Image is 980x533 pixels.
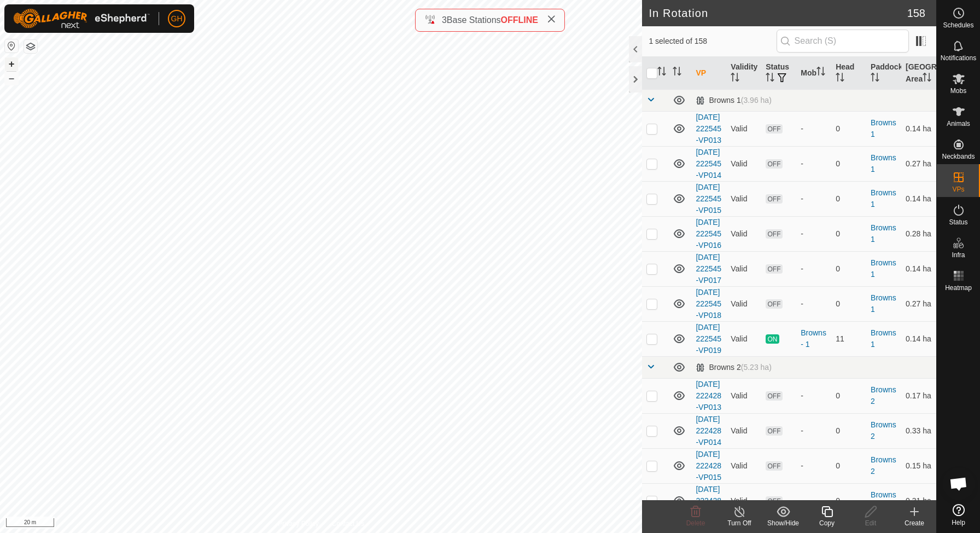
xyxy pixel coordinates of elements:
[942,467,975,500] div: Open chat
[901,57,936,90] th: [GEOGRAPHIC_DATA] Area
[649,36,776,47] span: 1 selected of 158
[923,74,931,83] p-sorticon: Activate to sort
[952,519,965,526] span: Help
[696,183,721,215] a: [DATE] 222545-VP015
[696,253,721,285] a: [DATE] 222545-VP017
[871,490,896,511] a: Browns 2
[766,391,782,401] span: OFF
[726,57,761,90] th: Validity
[696,485,721,517] a: [DATE] 222428-VP016
[442,15,447,25] span: 3
[766,229,782,239] span: OFF
[278,519,319,529] a: Privacy Policy
[726,111,761,146] td: Valid
[447,15,501,25] span: Base Stations
[731,74,739,83] p-sorticon: Activate to sort
[901,216,936,251] td: 0.28 ha
[871,118,896,138] a: Browns 1
[849,518,892,528] div: Edit
[741,363,772,372] span: (5.23 ha)
[941,55,976,61] span: Notifications
[901,413,936,448] td: 0.33 ha
[907,5,925,21] span: 158
[801,193,827,205] div: -
[766,194,782,204] span: OFF
[901,181,936,216] td: 0.14 ha
[901,251,936,286] td: 0.14 ha
[942,153,975,160] span: Neckbands
[901,286,936,321] td: 0.27 ha
[766,334,779,344] span: ON
[332,519,364,529] a: Contact Us
[696,148,721,179] a: [DATE] 222545-VP014
[831,321,866,356] td: 11
[871,188,896,208] a: Browns 1
[766,159,782,169] span: OFF
[831,216,866,251] td: 0
[766,426,782,436] span: OFF
[949,219,967,225] span: Status
[831,413,866,448] td: 0
[871,455,896,476] a: Browns 2
[871,420,896,441] a: Browns 2
[801,390,827,402] div: -
[717,518,761,528] div: Turn Off
[761,57,796,90] th: Status
[801,495,827,507] div: -
[649,7,907,20] h2: In Rotation
[726,251,761,286] td: Valid
[950,88,966,94] span: Mobs
[696,380,721,412] a: [DATE] 222428-VP013
[657,68,666,77] p-sorticon: Activate to sort
[696,218,721,250] a: [DATE] 222545-VP016
[726,321,761,356] td: Valid
[892,518,936,528] div: Create
[696,113,721,144] a: [DATE] 222545-VP013
[901,321,936,356] td: 0.14 ha
[831,181,866,216] td: 0
[777,30,909,53] input: Search (S)
[5,57,18,71] button: +
[801,263,827,275] div: -
[831,378,866,413] td: 0
[801,158,827,170] div: -
[726,413,761,448] td: Valid
[901,146,936,181] td: 0.27 ha
[937,500,980,530] a: Help
[726,286,761,321] td: Valid
[805,518,849,528] div: Copy
[726,146,761,181] td: Valid
[741,96,772,105] span: (3.96 ha)
[696,288,721,320] a: [DATE] 222545-VP018
[871,153,896,173] a: Browns 1
[901,483,936,518] td: 0.31 ha
[726,181,761,216] td: Valid
[801,460,827,472] div: -
[901,111,936,146] td: 0.14 ha
[831,448,866,483] td: 0
[766,496,782,506] span: OFF
[952,252,965,258] span: Infra
[831,146,866,181] td: 0
[696,415,721,447] a: [DATE] 222428-VP014
[871,74,879,83] p-sorticon: Activate to sort
[947,120,970,127] span: Animals
[871,328,896,349] a: Browns 1
[726,378,761,413] td: Valid
[801,123,827,135] div: -
[696,363,771,372] div: Browns 2
[952,186,964,193] span: VPs
[831,57,866,90] th: Head
[766,299,782,309] span: OFF
[801,298,827,310] div: -
[24,40,37,53] button: Map Layers
[766,461,782,471] span: OFF
[801,327,827,350] div: Browns - 1
[13,9,150,28] img: Gallagher Logo
[831,286,866,321] td: 0
[5,39,18,53] button: Reset Map
[501,15,538,25] span: OFFLINE
[866,57,901,90] th: Paddock
[686,519,705,527] span: Delete
[766,264,782,274] span: OFF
